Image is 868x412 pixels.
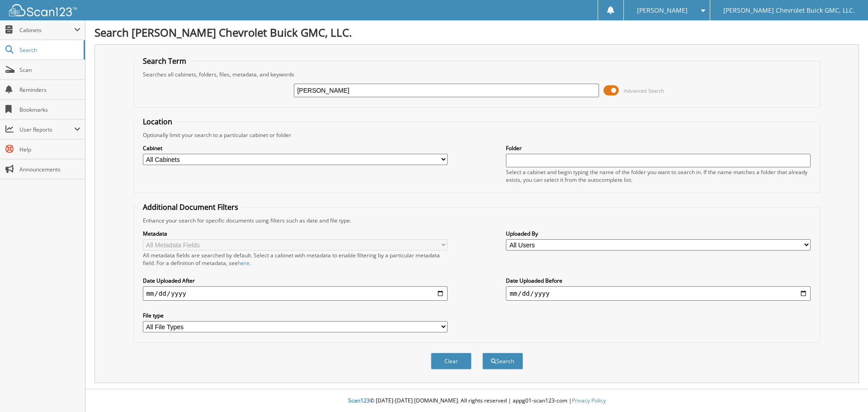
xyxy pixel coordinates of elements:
[482,353,523,369] button: Search
[143,286,448,301] input: start
[637,8,688,13] span: [PERSON_NAME]
[506,144,811,152] label: Folder
[624,87,664,94] span: Advanced Search
[85,390,868,412] div: © [DATE]-[DATE] [DOMAIN_NAME]. All rights reserved | appg01-scan123-com |
[431,353,472,369] button: Clear
[19,166,80,173] span: Announcements
[138,117,177,127] legend: Location
[138,202,243,212] legend: Additional Document Filters
[19,26,74,34] span: Cabinets
[143,230,448,237] label: Metadata
[348,397,370,404] span: Scan123
[19,146,80,153] span: Help
[143,144,448,152] label: Cabinet
[238,259,250,267] a: here
[19,106,80,114] span: Bookmarks
[19,66,80,74] span: Scan
[138,131,816,139] div: Optionally limit your search to a particular cabinet or folder
[138,56,191,66] legend: Search Term
[506,277,811,284] label: Date Uploaded Before
[19,126,74,133] span: User Reports
[823,369,868,412] iframe: Chat Widget
[572,397,606,404] a: Privacy Policy
[506,168,811,184] div: Select a cabinet and begin typing the name of the folder you want to search in. If the name match...
[138,71,816,78] div: Searches all cabinets, folders, files, metadata, and keywords
[19,86,80,94] span: Reminders
[138,217,816,224] div: Enhance your search for specific documents using filters such as date and file type.
[143,251,448,267] div: All metadata fields are searched by default. Select a cabinet with metadata to enable filtering b...
[506,286,811,301] input: end
[723,8,855,13] span: [PERSON_NAME] Chevrolet Buick GMC, LLC.
[9,4,77,16] img: scan123-logo-white.svg
[506,230,811,237] label: Uploaded By
[19,46,79,54] span: Search
[94,25,859,40] h1: Search [PERSON_NAME] Chevrolet Buick GMC, LLC.
[143,277,448,284] label: Date Uploaded After
[143,312,448,319] label: File type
